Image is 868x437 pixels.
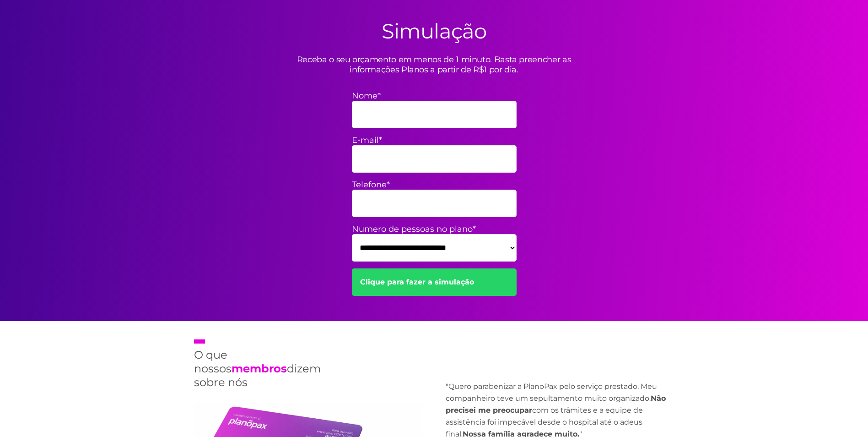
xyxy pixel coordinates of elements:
label: E-mail* [352,135,517,145]
strong: membros [232,362,287,375]
label: Telefone* [352,180,517,190]
label: Numero de pessoas no plano* [352,224,517,234]
label: Nome* [352,91,517,101]
h2: Simulação [382,18,486,44]
p: Receba o seu orçamento em menos de 1 minuto. Basta preencher as informações Planos a partir de R$... [274,55,594,75]
h2: O que nossos dizem sobre nós [194,339,315,389]
a: Clique para fazer a simulação [352,268,517,296]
